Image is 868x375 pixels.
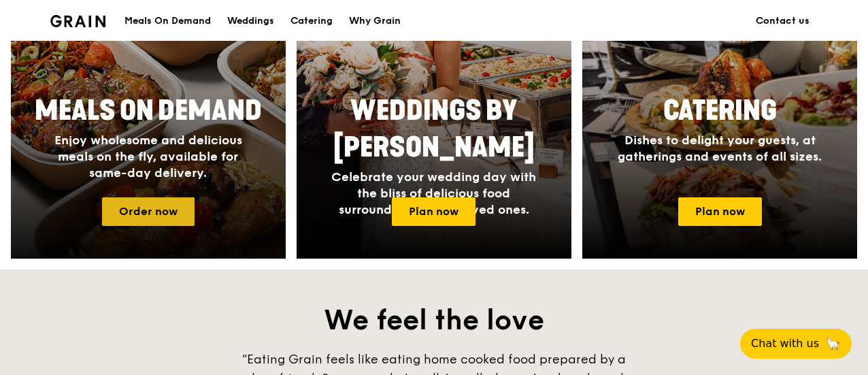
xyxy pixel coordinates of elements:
span: Celebrate your wedding day with the bliss of delicious food surrounded by your loved ones. [331,169,536,217]
img: Grain [50,15,105,27]
a: Weddings [219,1,282,42]
span: Meals On Demand [35,95,262,127]
div: Weddings [227,1,274,42]
a: Why Grain [341,1,409,42]
div: Meals On Demand [124,1,211,42]
span: Weddings by [PERSON_NAME] [333,95,535,164]
span: Chat with us [751,336,819,352]
span: 🦙 [824,336,841,352]
a: Catering [282,1,341,42]
a: Contact us [748,1,818,42]
a: Plan now [678,197,762,226]
span: Enjoy wholesome and delicious meals on the fly, available for same-day delivery. [54,133,242,180]
div: Catering [290,1,333,42]
a: Plan now [392,197,475,226]
span: Catering [663,95,777,127]
a: Order now [102,197,195,226]
button: Chat with us🦙 [740,329,852,359]
span: Dishes to delight your guests, at gatherings and events of all sizes. [618,133,822,164]
div: Why Grain [349,1,401,42]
